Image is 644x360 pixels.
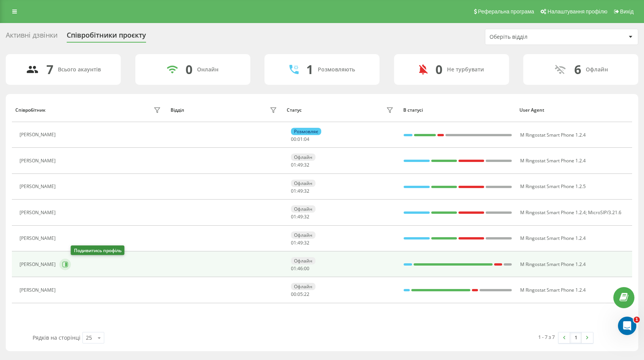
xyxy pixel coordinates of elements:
[318,66,355,73] div: Розмовляють
[6,31,58,43] div: Активні дзвінки
[304,136,309,142] span: 04
[570,332,582,343] a: 1
[291,283,315,290] div: Офлайн
[291,162,296,168] span: 01
[287,107,302,113] div: Статус
[519,107,629,113] div: User Agent
[620,8,634,15] span: Вихід
[86,334,92,342] div: 25
[291,214,309,220] div: : :
[520,235,586,241] span: M Ringostat Smart Phone 1.2.4
[538,333,555,341] div: 1 - 7 з 7
[291,239,296,246] span: 01
[297,213,303,220] span: 49
[490,34,581,40] div: Оберіть відділ
[297,239,303,246] span: 49
[291,240,309,246] div: : :
[20,132,58,137] div: [PERSON_NAME]
[291,205,315,213] div: Офлайн
[435,62,442,77] div: 0
[304,239,309,246] span: 32
[291,128,321,135] div: Розмовляє
[291,257,315,264] div: Офлайн
[46,62,53,77] div: 7
[291,136,296,142] span: 00
[291,154,315,161] div: Офлайн
[186,62,192,77] div: 0
[618,317,636,335] iframe: Intercom live chat
[291,162,309,168] div: : :
[520,183,586,190] span: M Ringostat Smart Phone 1.2.5
[291,213,296,220] span: 01
[403,107,513,113] div: В статусі
[304,291,309,297] span: 22
[20,262,58,267] div: [PERSON_NAME]
[520,132,586,138] span: M Ringostat Smart Phone 1.2.4
[547,8,607,15] span: Налаштування профілю
[520,287,586,293] span: M Ringostat Smart Phone 1.2.4
[297,291,303,297] span: 05
[291,265,296,272] span: 01
[297,162,303,168] span: 49
[20,158,58,163] div: [PERSON_NAME]
[33,334,80,341] span: Рядків на сторінці
[291,266,309,271] div: : :
[20,210,58,215] div: [PERSON_NAME]
[306,62,313,77] div: 1
[291,180,315,187] div: Офлайн
[58,66,101,73] div: Всього акаунтів
[291,291,296,297] span: 00
[304,188,309,194] span: 32
[520,209,586,216] span: M Ringostat Smart Phone 1.2.4
[586,66,608,73] div: Офлайн
[291,188,296,194] span: 01
[634,317,640,323] span: 1
[15,107,46,113] div: Співробітник
[520,261,586,268] span: M Ringostat Smart Phone 1.2.4
[520,157,586,164] span: M Ringostat Smart Phone 1.2.4
[291,292,309,297] div: : :
[297,136,303,142] span: 01
[478,8,534,15] span: Реферальна програма
[71,246,125,255] div: Подивитись профіль
[304,162,309,168] span: 32
[304,265,309,272] span: 00
[297,265,303,272] span: 46
[67,31,146,43] div: Співробітники проєкту
[20,287,58,293] div: [PERSON_NAME]
[197,66,219,73] div: Онлайн
[304,213,309,220] span: 32
[447,66,484,73] div: Не турбувати
[171,107,184,113] div: Відділ
[588,209,621,216] span: MicroSIP/3.21.6
[291,137,309,142] div: : :
[291,188,309,194] div: : :
[291,231,315,239] div: Офлайн
[20,236,58,241] div: [PERSON_NAME]
[20,184,58,189] div: [PERSON_NAME]
[297,188,303,194] span: 49
[574,62,581,77] div: 6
